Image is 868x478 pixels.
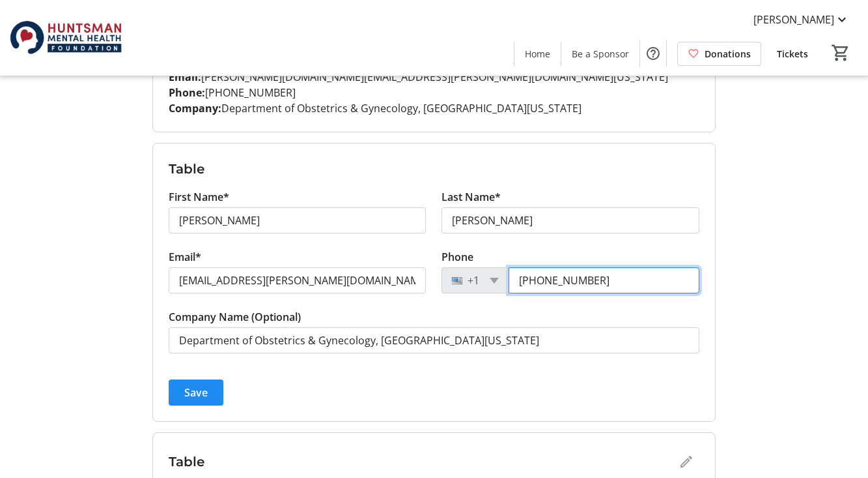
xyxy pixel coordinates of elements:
[184,385,208,400] span: Save
[677,42,761,66] a: Donations
[525,47,550,61] span: Home
[640,40,666,67] button: Help
[561,42,639,66] a: Be a Sponsor
[169,100,699,116] p: Department of Obstetrics & Gynecology, [GEOGRAPHIC_DATA][US_STATE]
[169,309,301,325] label: Company Name (Optional)
[169,189,229,205] label: First Name*
[572,47,629,61] span: Be a Sponsor
[441,189,501,205] label: Last Name*
[169,249,201,265] label: Email*
[777,47,808,61] span: Tickets
[169,101,221,115] strong: Company:
[169,69,699,85] p: [PERSON_NAME][DOMAIN_NAME][EMAIL_ADDRESS][PERSON_NAME][DOMAIN_NAME][US_STATE]
[766,42,819,66] a: Tickets
[169,159,699,179] h3: Table
[169,85,205,100] strong: Phone:
[743,9,860,30] button: [PERSON_NAME]
[705,47,751,61] span: Donations
[509,267,699,293] input: (201) 555-0123
[441,249,473,265] label: Phone
[169,452,673,471] h3: Table
[514,42,561,66] a: Home
[169,380,223,406] button: Save
[169,70,201,84] strong: Email:
[169,85,699,100] p: [PHONE_NUMBER]
[829,41,852,65] button: Cart
[753,12,834,27] span: [PERSON_NAME]
[8,5,124,70] img: Huntsman Mental Health Foundation's Logo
